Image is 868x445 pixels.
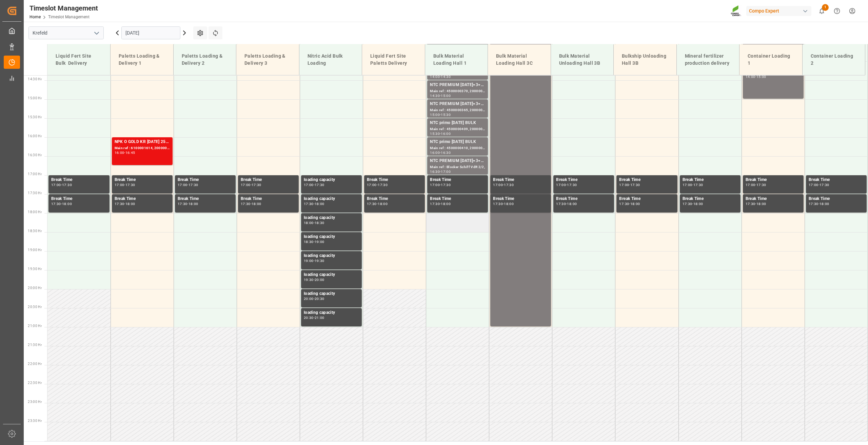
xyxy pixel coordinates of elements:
span: 17:00 Hr [28,172,42,176]
span: 17:30 Hr [28,191,42,195]
div: Break Time [683,177,738,183]
div: 17:30 [62,183,72,186]
div: 18:00 [125,202,135,205]
div: - [377,202,378,205]
div: 19:00 [304,259,314,262]
div: 18:30 [304,240,314,243]
div: loading capacity [304,215,359,221]
input: Type to search/select [28,26,104,39]
div: 17:00 [556,183,566,186]
div: NTC PREMIUM [DATE]+3+TE BULK [430,158,485,164]
div: Break Time [115,177,170,183]
div: Main ref : 4500000370, 2000000279; [430,88,485,94]
div: Liquid Fert Site Paletts Delivery [368,50,419,69]
div: 19:00 [315,240,324,243]
div: 20:00 [315,278,324,281]
div: Paletts Loading & Delivery 1 [116,50,168,69]
div: loading capacity [304,252,359,259]
div: 20:00 [304,297,314,300]
div: NTC primo [DATE] BULK [430,120,485,126]
div: 20:30 [315,297,324,300]
div: - [440,202,441,205]
div: - [755,202,756,205]
div: 17:30 [430,202,440,205]
div: 19:30 [304,278,314,281]
div: Main ref : Blocker Schiff VdR 2/2, [430,164,485,170]
div: loading capacity [304,309,359,316]
div: - [440,113,441,116]
div: loading capacity [304,196,359,202]
div: Break Time [51,177,107,183]
div: Break Time [809,177,864,183]
div: - [818,183,820,186]
span: 18:30 Hr [28,229,42,233]
div: 19:30 [315,259,324,262]
div: Bulk Material Unloading Hall 3B [556,50,608,69]
div: 18:00 [630,202,640,205]
div: Break Time [178,196,233,202]
div: - [124,151,125,154]
div: 20:30 [304,316,314,319]
span: 14:30 Hr [28,77,42,81]
div: loading capacity [304,290,359,297]
div: Break Time [241,196,296,202]
div: Bulk Material Loading Hall 1 [431,50,482,69]
div: - [61,202,62,205]
input: DD.MM.YYYY [121,26,180,39]
div: 17:00 [683,183,692,186]
div: 17:30 [115,202,124,205]
div: Compo Expert [746,6,811,16]
div: - [314,297,315,300]
div: Timeslot Management [29,3,98,13]
div: Break Time [178,177,233,183]
button: Compo Expert [746,4,814,17]
div: 17:00 [51,183,61,186]
div: 17:30 [252,183,261,186]
span: 22:00 Hr [28,362,42,366]
div: Nitric Acid Bulk Loading [305,50,357,69]
div: 18:00 [504,202,514,205]
span: 21:30 Hr [28,343,42,347]
div: Container Loading 1 [745,50,797,69]
div: 18:00 [315,202,324,205]
div: - [440,170,441,173]
div: 17:30 [304,202,314,205]
div: Main ref : 4500000365, 2000000279; [430,107,485,113]
span: 18:00 Hr [28,210,42,214]
div: Break Time [619,177,674,183]
div: 17:00 [746,183,755,186]
div: - [566,183,567,186]
span: 20:00 Hr [28,286,42,290]
div: Break Time [619,196,674,202]
div: 17:30 [125,183,135,186]
div: 17:30 [567,183,577,186]
div: Break Time [556,177,611,183]
div: Break Time [367,196,422,202]
div: 16:00 [441,132,451,135]
div: 16:45 [125,151,135,154]
div: 14:00 [746,75,755,78]
div: Bulk Material Loading Hall 3C [493,50,545,69]
div: 18:00 [820,202,829,205]
div: 18:00 [756,202,766,205]
div: loading capacity [304,271,359,278]
div: 17:00 [809,183,818,186]
div: - [124,202,125,205]
button: open menu [91,28,101,38]
a: Home [29,15,41,19]
div: - [755,75,756,78]
div: Break Time [493,196,548,202]
div: 17:30 [693,183,703,186]
div: - [440,132,441,135]
div: Container Loading 2 [808,50,860,69]
div: Main ref : 6100001614, 2000001384 [115,145,170,151]
div: loading capacity [304,177,359,183]
div: - [314,202,315,205]
div: 17:00 [178,183,188,186]
div: - [314,183,315,186]
div: Main ref : 4500000409, 2000000327 [430,126,485,132]
div: - [503,202,504,205]
div: 21:00 [315,316,324,319]
div: 17:00 [441,170,451,173]
div: 18:00 [62,202,72,205]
